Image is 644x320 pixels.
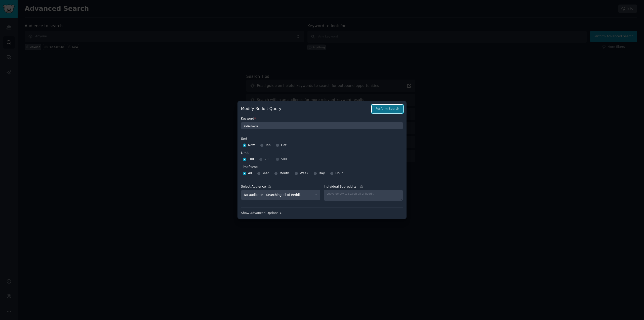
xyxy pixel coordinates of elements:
input: Keyword to search on Reddit [241,122,403,129]
span: Day [319,171,325,176]
span: 100 [248,157,254,162]
div: Select Audience [241,185,266,189]
label: Sort [241,137,403,141]
button: Perform Search [372,105,403,113]
label: Individual Subreddits [324,185,403,189]
span: Top [265,143,271,148]
h2: Modify Reddit Query [241,106,369,112]
span: New [248,143,255,148]
span: Week [300,171,308,176]
span: Hot [281,143,287,148]
span: Hour [335,171,343,176]
label: Timeframe [241,163,403,169]
div: Limit [241,151,249,155]
label: Keyword [241,117,403,121]
span: Month [279,171,289,176]
span: Year [262,171,269,176]
span: All [248,171,252,176]
div: Show Advanced Options ↓ [241,211,403,216]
